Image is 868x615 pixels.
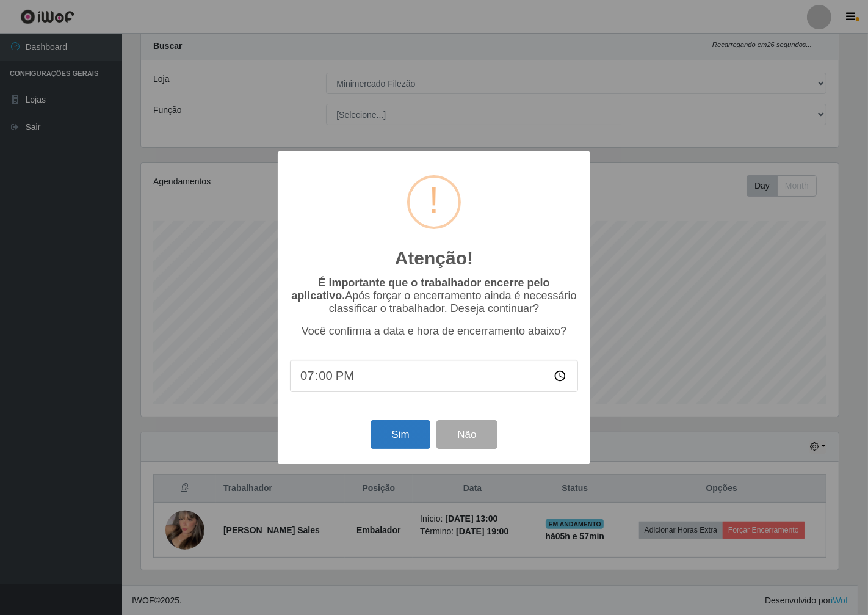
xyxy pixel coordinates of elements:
[371,420,430,449] button: Sim
[290,325,578,338] p: Você confirma a data e hora de encerramento abaixo?
[291,277,549,302] b: É importante que o trabalhador encerre pelo aplicativo.
[395,247,473,269] h2: Atenção!
[436,420,497,449] button: Não
[290,277,578,315] p: Após forçar o encerramento ainda é necessário classificar o trabalhador. Deseja continuar?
